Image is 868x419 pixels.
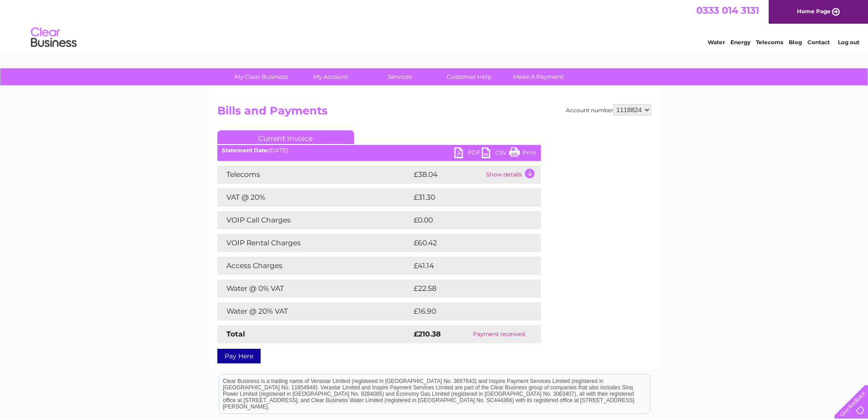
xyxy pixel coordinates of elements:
a: 0333 014 3131 [696,5,759,16]
a: PDF [454,147,482,160]
td: £31.30 [411,188,522,207]
td: £22.58 [411,279,522,298]
div: Clear Business is a trading name of Verastar Limited (registered in [GEOGRAPHIC_DATA] No. 3667643... [219,5,650,44]
a: Pay Here [217,349,261,363]
td: Water @ 20% VAT [217,302,411,321]
td: VOIP Call Charges [217,211,411,229]
a: CSV [482,147,509,160]
a: Contact [807,39,830,46]
a: Blog [789,39,802,46]
b: Statement Date: [222,147,269,154]
td: Payment received [457,325,540,343]
strong: Total [226,330,245,338]
strong: £210.38 [414,330,441,338]
td: £16.90 [411,302,522,321]
td: VAT @ 20% [217,188,411,207]
td: £0.00 [411,211,520,229]
td: £60.42 [411,234,523,252]
img: logo.png [31,24,77,52]
a: Services [362,68,437,85]
td: £38.04 [411,166,484,184]
a: My Account [293,68,368,85]
a: My Clear Business [224,68,299,85]
a: Current Invoice [217,130,354,144]
a: Make A Payment [501,68,576,85]
td: Show details [484,166,541,184]
h2: Bills and Payments [217,104,651,122]
div: [DATE] [217,147,541,154]
a: Print [509,147,536,160]
td: Access Charges [217,257,411,275]
a: Water [708,39,725,46]
td: Telecoms [217,166,411,184]
a: Energy [730,39,750,46]
a: Log out [838,39,859,46]
td: VOIP Rental Charges [217,234,411,252]
td: Water @ 0% VAT [217,279,411,298]
a: Telecoms [756,39,783,46]
a: Customer Help [431,68,507,85]
div: Account number [566,104,651,115]
td: £41.14 [411,257,521,275]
